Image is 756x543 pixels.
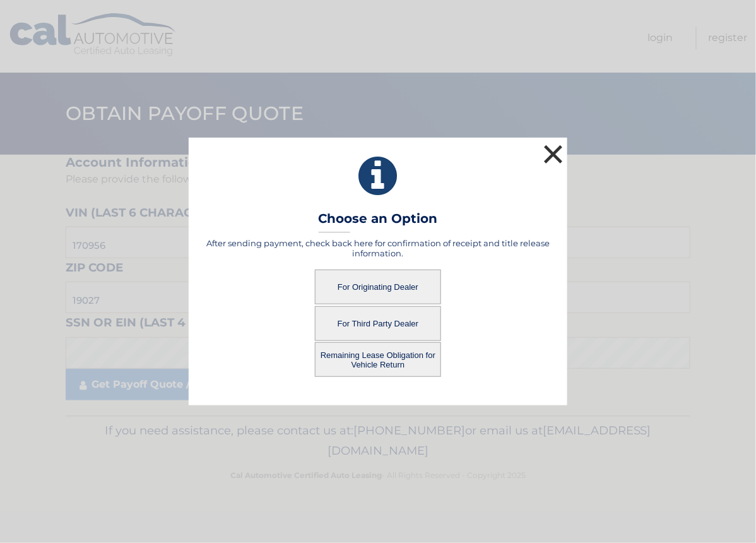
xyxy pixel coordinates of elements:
[541,141,566,167] button: ×
[315,342,441,377] button: Remaining Lease Obligation for Vehicle Return
[204,238,552,258] h5: After sending payment, check back here for confirmation of receipt and title release information.
[319,211,438,233] h3: Choose an Option
[315,270,441,304] button: For Originating Dealer
[315,306,441,341] button: For Third Party Dealer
